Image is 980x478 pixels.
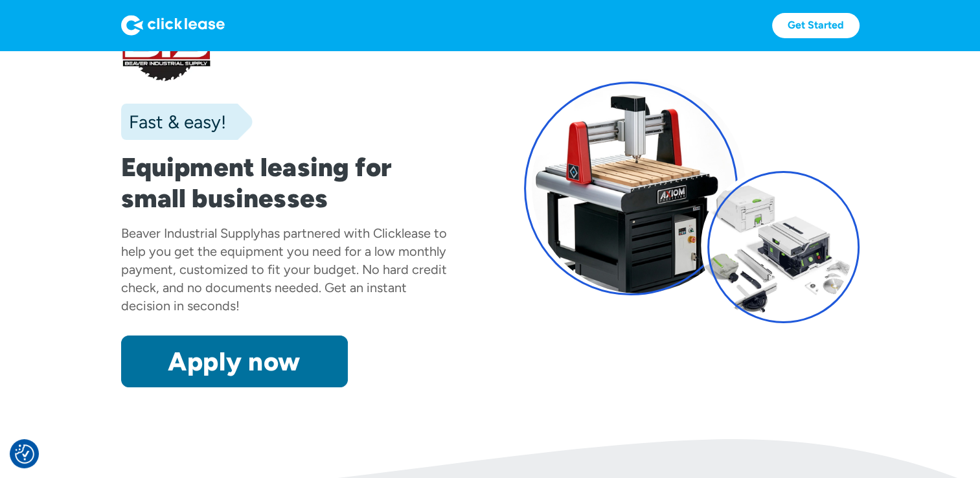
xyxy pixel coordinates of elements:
img: Revisit consent button [15,444,34,464]
img: Logo [121,15,225,36]
div: Fast & easy! [121,109,226,135]
div: Beaver Industrial Supply [121,225,260,241]
a: Get Started [772,13,860,38]
a: Apply now [121,336,348,387]
button: Consent Preferences [15,444,34,464]
div: has partnered with Clicklease to help you get the equipment you need for a low monthly payment, c... [121,225,447,313]
h1: Equipment leasing for small businesses [121,152,457,214]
